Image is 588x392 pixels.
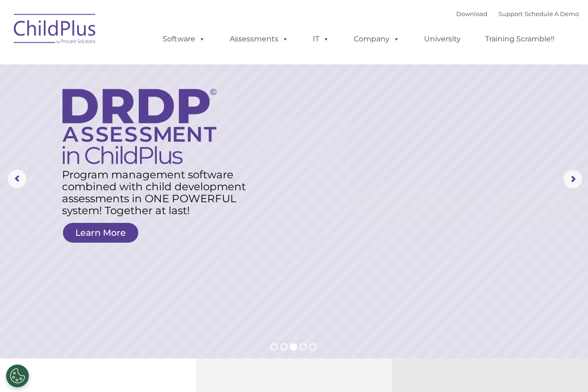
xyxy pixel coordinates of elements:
[456,10,579,17] font: |
[9,7,101,53] img: ChildPlus by Procare Solutions
[62,89,216,164] img: DRDP Assessment in ChildPlus
[220,30,298,48] a: Assessments
[345,30,409,48] a: Company
[62,169,250,216] rs-layer: Program management software combined with child development assessments in ONE POWERFUL system! T...
[63,223,138,243] a: Learn More
[415,30,470,48] a: University
[525,10,579,17] a: Schedule A Demo
[498,10,523,17] a: Support
[6,364,29,387] button: Cookies Settings
[456,10,487,17] a: Download
[476,30,564,48] a: Training Scramble!!
[153,30,215,48] a: Software
[304,30,339,48] a: IT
